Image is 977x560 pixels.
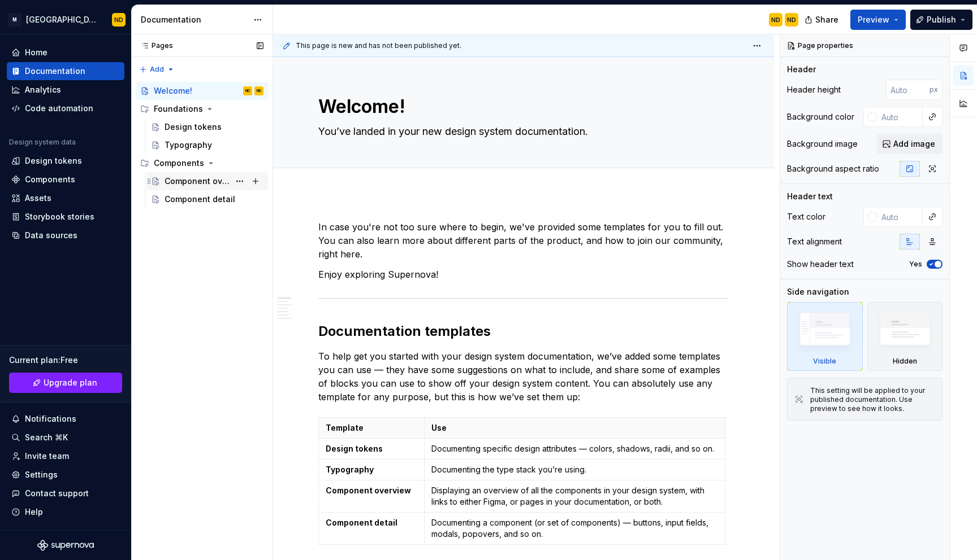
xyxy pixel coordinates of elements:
[257,85,261,97] div: ND
[316,123,727,141] textarea: You’ve landed in your new design system documentation.
[326,518,397,527] strong: Component detail
[165,194,235,205] div: Component detail
[431,443,717,454] p: Documenting specific design attributes — colors, shadows, radii, and so on.
[787,286,849,297] div: Side navigation
[787,111,854,123] div: Background color
[787,163,879,174] div: Background aspect ratio
[787,302,863,371] div: Visible
[7,62,124,80] a: Documentation
[787,64,816,75] div: Header
[245,85,250,97] div: ND
[326,422,417,434] p: Template
[9,355,122,366] div: Current plan : Free
[318,220,729,261] p: In case you're not too sure where to begin, we've provided some templates for you to fill out. Yo...
[877,107,923,127] input: Auto
[787,236,842,247] div: Text alignment
[26,14,98,25] div: [GEOGRAPHIC_DATA]
[431,517,717,540] p: Documenting a component (or set of components) — buttons, input fields, modals, popovers, and so on.
[318,322,729,340] h2: Documentation templates
[893,357,917,366] div: Hidden
[25,47,47,58] div: Home
[318,349,729,404] p: To help get you started with your design system documentation, we’ve added some templates you can...
[886,80,930,100] input: Auto
[7,503,124,521] button: Help
[154,158,204,169] div: Components
[787,15,796,24] div: ND
[25,506,43,518] div: Help
[25,84,61,95] div: Analytics
[25,230,77,241] div: Data sources
[7,189,124,207] a: Assets
[165,121,222,133] div: Design tokens
[850,10,906,30] button: Preview
[787,84,841,95] div: Header height
[25,155,82,167] div: Design tokens
[7,484,124,502] button: Contact support
[7,152,124,170] a: Design tokens
[25,469,58,480] div: Settings
[927,14,956,25] span: Publish
[25,193,51,204] div: Assets
[146,136,268,154] a: Typography
[154,103,203,115] div: Foundations
[326,465,374,474] strong: Typography
[154,85,192,97] div: Welcome!
[25,450,69,462] div: Invite team
[9,138,76,147] div: Design system data
[9,373,122,393] a: Upgrade plan
[25,174,75,185] div: Components
[146,172,268,190] a: Component overview
[25,103,93,114] div: Code automation
[877,207,923,227] input: Auto
[136,154,268,172] div: Components
[136,82,268,208] div: Page tree
[431,422,717,434] p: Use
[25,488,89,499] div: Contact support
[165,139,212,151] div: Typography
[787,211,825,222] div: Text color
[136,41,173,50] div: Pages
[8,13,21,27] div: M
[877,134,943,154] button: Add image
[787,191,833,202] div: Header text
[25,211,94,222] div: Storybook stories
[7,43,124,62] a: Home
[815,14,838,25] span: Share
[25,413,76,425] div: Notifications
[150,65,164,74] span: Add
[136,82,268,100] a: Welcome!NDND
[813,357,836,366] div: Visible
[44,377,97,388] span: Upgrade plan
[431,485,717,508] p: Displaying an overview of all the components in your design system, with links to either Figma, o...
[146,118,268,136] a: Design tokens
[114,15,123,24] div: ND
[37,540,94,551] svg: Supernova Logo
[136,62,178,77] button: Add
[7,99,124,117] a: Code automation
[7,81,124,99] a: Analytics
[7,428,124,447] button: Search ⌘K
[25,432,68,443] div: Search ⌘K
[7,410,124,428] button: Notifications
[7,208,124,226] a: Storybook stories
[136,100,268,118] div: Foundations
[810,386,935,413] div: This setting will be applied to your published documentation. Use preview to see how it looks.
[787,138,858,150] div: Background image
[25,65,85,77] div: Documentation
[141,14,248,25] div: Documentation
[316,93,727,120] textarea: Welcome!
[326,485,411,495] strong: Component overview
[318,268,729,281] p: Enjoy exploring Supernova!
[910,10,972,30] button: Publish
[867,302,943,371] div: Hidden
[146,190,268,208] a: Component detail
[165,176,230,187] div: Component overview
[893,138,935,150] span: Add image
[7,447,124,465] a: Invite team
[787,259,854,270] div: Show header text
[858,14,889,25] span: Preview
[7,466,124,484] a: Settings
[326,444,383,453] strong: Design tokens
[771,15,780,24] div: ND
